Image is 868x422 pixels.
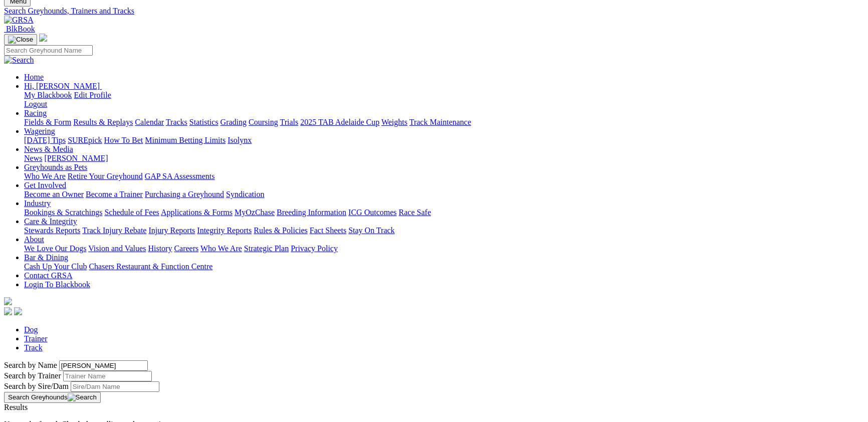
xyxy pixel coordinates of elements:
[228,136,252,144] a: Isolynx
[4,34,37,45] button: Toggle navigation
[4,382,69,390] label: Search by Sire/Dam
[145,172,215,180] a: GAP SA Assessments
[24,244,86,253] a: We Love Our Dogs
[4,56,34,65] img: Search
[89,262,212,271] a: Chasers Restaurant & Function Centre
[398,208,430,217] a: Race Safe
[74,91,111,99] a: Edit Profile
[24,253,68,262] a: Bar & Dining
[4,403,864,412] div: Results
[24,127,55,135] a: Wagering
[135,118,164,126] a: Calendar
[348,208,396,217] a: ICG Outcomes
[24,82,102,90] a: Hi, [PERSON_NAME]
[4,307,12,315] img: facebook.svg
[63,371,152,381] input: Search by Trainer name
[24,136,864,145] div: Wagering
[300,118,379,126] a: 2025 TAB Adelaide Cup
[104,208,159,217] a: Schedule of Fees
[88,244,146,253] a: Vision and Values
[44,154,108,162] a: [PERSON_NAME]
[174,244,198,253] a: Careers
[197,226,252,235] a: Integrity Reports
[6,25,35,33] span: BlkBook
[381,118,407,126] a: Weights
[73,118,133,126] a: Results & Replays
[4,297,12,305] img: logo-grsa-white.png
[145,190,224,198] a: Purchasing a Greyhound
[24,235,44,244] a: About
[24,172,66,180] a: Who We Are
[39,34,47,42] img: logo-grsa-white.png
[4,392,101,403] button: Search Greyhounds
[221,118,247,126] a: Grading
[166,118,187,126] a: Tracks
[24,262,87,271] a: Cash Up Your Club
[24,190,84,198] a: Become an Owner
[82,226,146,235] a: Track Injury Rebate
[145,136,226,144] a: Minimum Betting Limits
[200,244,242,253] a: Who We Are
[226,190,264,198] a: Syndication
[8,36,33,44] img: Close
[4,16,34,25] img: GRSA
[68,393,97,401] img: Search
[24,325,38,334] a: Dog
[24,217,77,226] a: Care & Integrity
[148,226,195,235] a: Injury Reports
[68,136,102,144] a: SUREpick
[24,73,44,81] a: Home
[24,145,73,153] a: News & Media
[24,100,47,108] a: Logout
[104,136,143,144] a: How To Bet
[24,118,864,127] div: Racing
[24,271,72,280] a: Contact GRSA
[14,307,22,315] img: twitter.svg
[24,334,48,343] a: Trainer
[24,118,71,126] a: Fields & Form
[24,136,66,144] a: [DATE] Tips
[24,163,87,171] a: Greyhounds as Pets
[235,208,275,217] a: MyOzChase
[148,244,172,253] a: History
[291,244,338,253] a: Privacy Policy
[24,343,43,352] a: Track
[24,280,90,289] a: Login To Blackbook
[4,45,93,56] input: Search
[189,118,219,126] a: Statistics
[4,361,57,369] label: Search by Name
[24,208,864,217] div: Industry
[310,226,346,235] a: Fact Sheets
[24,154,42,162] a: News
[24,172,864,181] div: Greyhounds as Pets
[161,208,233,217] a: Applications & Forms
[249,118,278,126] a: Coursing
[254,226,308,235] a: Rules & Policies
[4,371,61,380] label: Search by Trainer
[244,244,289,253] a: Strategic Plan
[409,118,471,126] a: Track Maintenance
[86,190,143,198] a: Become a Trainer
[71,381,159,392] input: Search by Sire/Dam name
[24,82,100,90] span: Hi, [PERSON_NAME]
[24,226,864,235] div: Care & Integrity
[24,91,72,99] a: My Blackbook
[68,172,143,180] a: Retire Your Greyhound
[24,226,80,235] a: Stewards Reports
[280,118,298,126] a: Trials
[59,360,148,371] input: Search by Greyhound name
[348,226,394,235] a: Stay On Track
[24,154,864,163] div: News & Media
[24,208,102,217] a: Bookings & Scratchings
[24,244,864,253] div: About
[24,91,864,109] div: Hi, [PERSON_NAME]
[24,109,47,117] a: Racing
[4,7,864,16] a: Search Greyhounds, Trainers and Tracks
[24,199,51,207] a: Industry
[24,262,864,271] div: Bar & Dining
[24,190,864,199] div: Get Involved
[4,25,35,33] a: BlkBook
[277,208,346,217] a: Breeding Information
[24,181,66,189] a: Get Involved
